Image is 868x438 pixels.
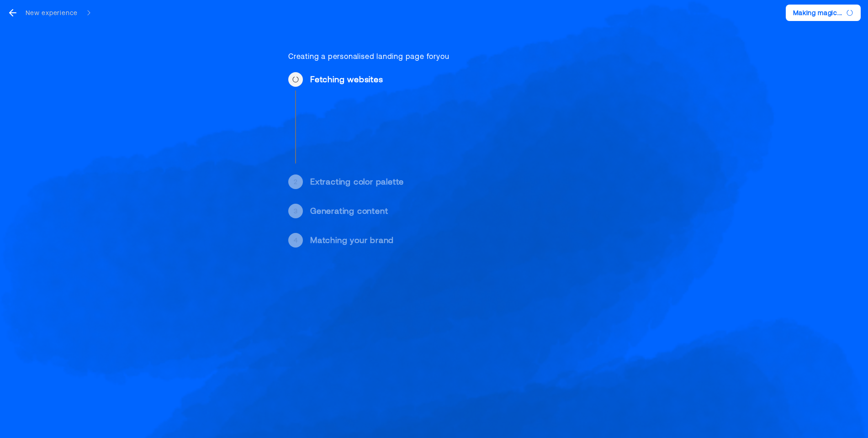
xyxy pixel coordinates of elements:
[786,5,861,21] button: Making magic...
[310,74,605,85] div: Fetching websites
[294,236,298,245] div: 4
[288,51,605,61] div: Creating a personalised landing page for you
[310,206,605,216] div: Generating content
[310,176,605,187] div: Extracting color palette
[310,235,605,246] div: Matching your brand
[7,7,18,18] svg: go back
[26,8,78,17] div: New experience
[294,206,298,216] div: 3
[294,177,297,186] div: 2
